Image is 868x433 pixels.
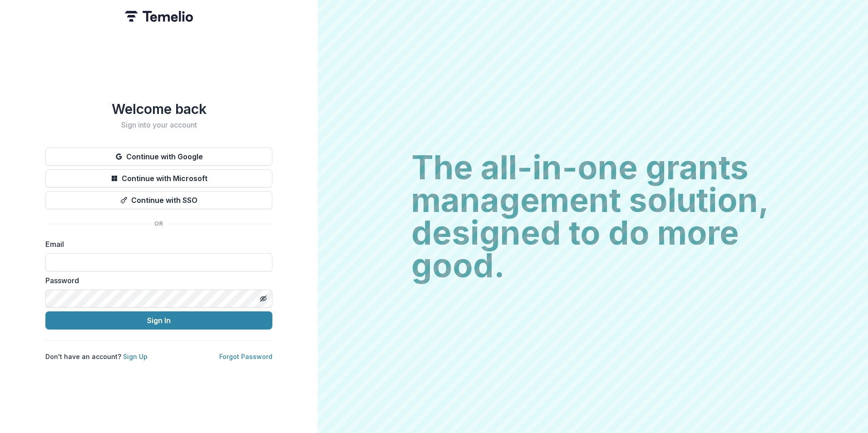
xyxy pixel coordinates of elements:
h1: Welcome back [45,101,272,117]
button: Continue with SSO [45,191,272,209]
a: Sign Up [123,353,148,360]
h2: Sign into your account [45,121,272,129]
button: Continue with Google [45,148,272,166]
a: Forgot Password [219,353,272,360]
label: Password [45,275,267,286]
img: Temelio [125,11,193,22]
button: Continue with Microsoft [45,169,272,187]
button: Toggle password visibility [256,291,271,306]
label: Email [45,239,267,250]
button: Sign In [45,311,272,330]
p: Don't have an account? [45,352,148,361]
